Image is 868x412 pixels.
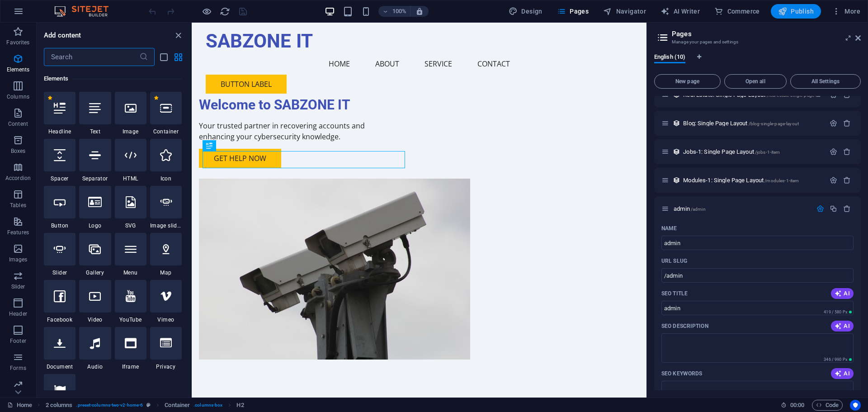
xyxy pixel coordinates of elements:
[115,233,146,276] div: Menu
[44,73,182,84] h6: Elements
[680,149,825,155] div: Jobs-1: Single Page Layout/jobs-1-item
[724,74,787,89] button: Open all
[115,175,146,182] span: HTML
[771,4,821,19] button: Publish
[661,225,677,232] p: Name
[672,30,861,38] h2: Pages
[790,74,861,89] button: All Settings
[44,363,75,370] span: Document
[661,301,854,315] input: admin
[44,233,75,276] div: Slider
[673,119,680,127] div: This layout is used as a template for all items (e.g. a blog post) of this collection. The conten...
[661,290,688,297] p: SEO Title
[661,333,854,363] textarea: The text in search results and social media
[661,257,687,265] label: Last part of the URL for this page
[831,368,854,379] button: AI
[835,370,850,377] span: AI
[711,4,764,19] button: Commerce
[115,316,146,323] span: YouTube
[812,400,843,411] button: Code
[661,322,708,330] label: The text in search results and social media
[661,257,687,265] p: URL SLUG
[220,6,230,17] i: Reload page
[236,400,244,411] span: Click to select. Double-click to edit
[392,6,406,17] h6: 100%
[794,79,857,84] span: All Settings
[44,327,75,370] div: Document
[44,222,75,229] span: Button
[822,309,854,315] span: Calculated pixel length in search results
[44,316,75,323] span: Facebook
[150,128,182,135] span: Container
[46,400,244,411] nav: breadcrumb
[850,400,861,411] button: Usercentrics
[11,283,25,290] p: Slider
[673,176,680,184] div: This layout is used as a template for all items (e.g. a blog post) of this collection. The conten...
[115,222,146,229] span: SVG
[150,92,182,135] div: Container
[44,92,75,135] div: Headline
[150,139,182,182] div: Icon
[654,52,685,64] span: English (10)
[830,205,837,213] div: Duplicate
[778,7,814,16] span: Publish
[115,139,146,182] div: HTML
[154,95,159,100] span: Remove from favorites
[8,120,28,128] p: Content
[7,66,30,73] p: Elements
[79,186,111,229] div: Logo
[658,79,717,84] span: New page
[6,39,29,46] p: Favorites
[657,4,703,19] button: AI Writer
[661,268,854,283] input: Last part of the URL for this page
[691,207,706,212] span: /admin
[115,363,146,370] span: Iframe
[150,175,182,182] span: Icon
[44,175,75,182] span: Spacer
[673,148,680,156] div: This layout is used as a template for all items (e.g. a blog post) of this collection. The conten...
[79,363,111,370] span: Audio
[661,370,702,377] p: SEO Keywords
[553,4,592,19] button: Pages
[415,7,424,15] i: On resize automatically adjust zoom level to fit chosen device.
[44,48,139,66] input: Search
[115,327,146,370] div: Iframe
[11,147,26,155] p: Boxes
[378,6,410,17] button: 100%
[830,148,837,156] div: Settings
[660,7,700,16] span: AI Writer
[832,7,860,16] span: More
[5,175,31,182] p: Accordion
[816,400,839,411] span: Code
[44,139,75,182] div: Spacer
[47,95,52,100] span: Remove from favorites
[115,186,146,229] div: SVG
[816,205,824,213] div: Settings
[683,120,799,127] span: Click to open page
[603,7,646,16] span: Navigator
[115,128,146,135] span: Image
[7,93,29,100] p: Columns
[165,400,190,411] span: Click to select. Double-click to edit
[44,186,75,229] div: Button
[781,400,805,411] h6: Session time
[505,4,546,19] div: Design (Ctrl+Alt+Y)
[10,202,26,209] p: Tables
[830,119,837,127] div: Settings
[843,205,851,213] div: Remove
[44,269,75,276] span: Slider
[680,120,825,126] div: Blog: Single Page Layout/blog-single-page-layout
[824,357,847,362] span: 346 / 990 Px
[79,233,111,276] div: Gallery
[79,92,111,135] div: Text
[44,128,75,135] span: Headline
[714,7,760,16] span: Commerce
[193,400,222,411] span: . columns-box
[683,148,780,155] span: Click to open page
[44,30,81,41] h6: Add content
[173,30,184,41] button: close panel
[822,356,854,363] span: Calculated pixel length in search results
[749,121,799,126] span: /blog-single-page-layout
[7,229,29,236] p: Features
[115,269,146,276] span: Menu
